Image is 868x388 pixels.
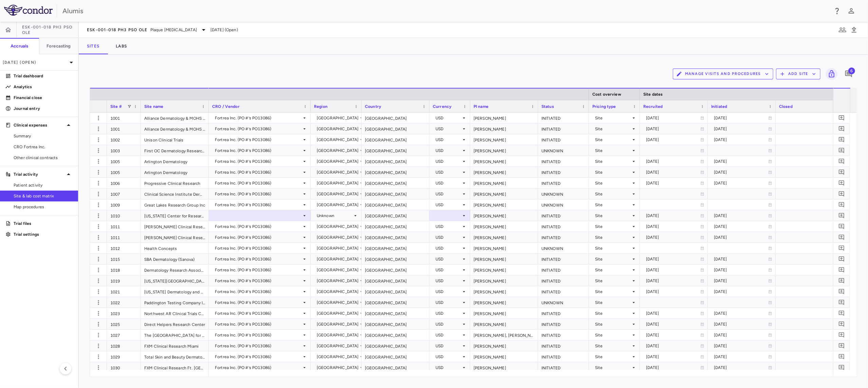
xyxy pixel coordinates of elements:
[107,243,141,253] div: 1012
[470,123,538,134] div: [PERSON_NAME]
[141,189,209,199] div: Clinical Science Institute Dermatology Institute
[848,67,855,74] span: 6
[714,232,768,243] div: [DATE]
[592,104,616,109] span: Pricing type
[436,243,461,254] div: USD
[317,156,359,167] div: [GEOGRAPHIC_DATA]
[646,232,700,243] div: [DATE]
[14,231,73,237] p: Trial settings
[107,189,141,199] div: 1007
[141,232,209,242] div: [PERSON_NAME] Clinical Research Group
[436,167,461,178] div: USD
[362,297,429,308] div: [GEOGRAPHIC_DATA]
[436,199,461,210] div: USD
[595,265,631,275] div: Site
[107,167,141,177] div: 1005
[837,211,846,220] button: Add comment
[838,277,845,284] svg: Add comment
[362,341,429,351] div: [GEOGRAPHIC_DATA]
[317,243,359,254] div: [GEOGRAPHIC_DATA]
[538,341,589,351] div: INITIATED
[215,221,302,232] div: Fortrea Inc. (PO #'s PO13086)
[362,134,429,145] div: [GEOGRAPHIC_DATA]
[362,319,429,329] div: [GEOGRAPHIC_DATA]
[107,319,141,329] div: 1025
[436,232,461,243] div: USD
[838,353,845,360] svg: Add comment
[714,123,768,134] div: [DATE]
[4,5,53,16] img: logo-full-SnFGN8VE.png
[141,156,209,167] div: Arlington Dermatology
[470,189,538,199] div: [PERSON_NAME]
[538,145,589,156] div: UNKNOWN
[215,232,302,243] div: Fortrea Inc. (PO #'s PO13086)
[595,167,631,178] div: Site
[14,171,64,177] p: Trial activity
[362,265,429,275] div: [GEOGRAPHIC_DATA]
[362,308,429,318] div: [GEOGRAPHIC_DATA]
[837,298,846,307] button: Add comment
[470,319,538,329] div: [PERSON_NAME]
[538,123,589,134] div: INITIATED
[538,275,589,286] div: INITIATED
[14,95,73,101] p: Financial close
[838,169,845,175] svg: Add comment
[646,254,700,265] div: [DATE]
[22,24,78,35] span: ESK-001-018 Ph3 PsO OLE
[141,199,209,210] div: Great Lakes Research Group Inc
[14,155,73,161] span: Other clinical contracts
[837,254,846,264] button: Add comment
[837,276,846,285] button: Add comment
[838,288,845,295] svg: Add comment
[87,27,148,33] span: ESK-001-018 Ph3 PsO OLE
[317,189,359,199] div: [GEOGRAPHIC_DATA]
[107,123,141,134] div: 1001
[141,145,209,156] div: First OC Dermatology Research, Inc.
[837,135,846,144] button: Add comment
[837,341,846,350] button: Add comment
[837,222,846,231] button: Add comment
[538,134,589,145] div: INITIATED
[470,351,538,362] div: [PERSON_NAME]
[843,68,854,80] button: Add comment
[714,275,768,286] div: [DATE]
[141,297,209,308] div: Paddington Testing Company Inc
[595,275,631,286] div: Site
[215,243,302,254] div: Fortrea Inc. (PO #'s PO13086)
[436,275,461,286] div: USD
[538,254,589,264] div: INITIATED
[79,38,108,54] button: Sites
[362,221,429,232] div: [GEOGRAPHIC_DATA]
[107,330,141,340] div: 1027
[141,341,209,351] div: FXM Clinical Research Miami
[538,297,589,308] div: UNKNOWN
[141,243,209,253] div: Health Concepts
[837,363,846,372] button: Add comment
[317,210,353,221] div: Unknown
[107,199,141,210] div: 1009
[215,145,302,156] div: Fortrea Inc. (PO #'s PO13086)
[838,364,845,371] svg: Add comment
[646,113,700,123] div: [DATE]
[107,265,141,275] div: 1018
[470,210,538,221] div: [PERSON_NAME]
[595,145,631,156] div: Site
[107,351,141,362] div: 1029
[215,254,302,265] div: Fortrea Inc. (PO #'s PO13086)
[845,70,853,78] svg: Add comment
[317,221,359,232] div: [GEOGRAPHIC_DATA]
[436,156,461,167] div: USD
[838,180,845,186] svg: Add comment
[838,267,845,273] svg: Add comment
[838,125,845,132] svg: Add comment
[317,254,359,265] div: [GEOGRAPHIC_DATA]
[646,275,700,286] div: [DATE]
[317,199,359,210] div: [GEOGRAPHIC_DATA]
[362,167,429,177] div: [GEOGRAPHIC_DATA]
[470,243,538,253] div: [PERSON_NAME]
[538,167,589,177] div: INITIATED
[838,332,845,338] svg: Add comment
[107,297,141,308] div: 1022
[595,232,631,243] div: Site
[838,299,845,306] svg: Add comment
